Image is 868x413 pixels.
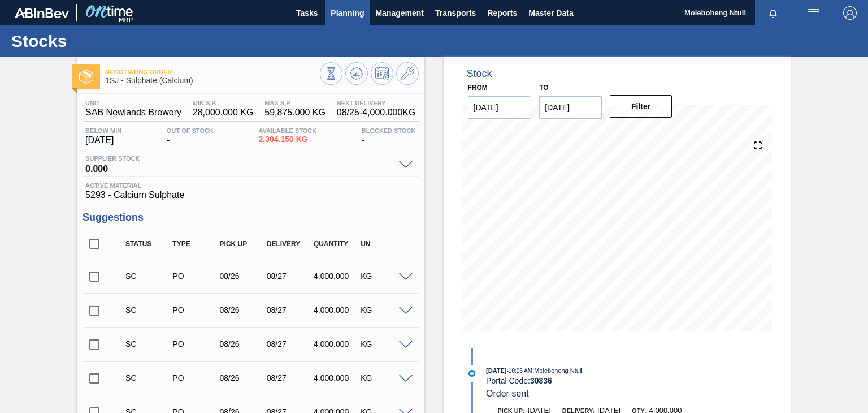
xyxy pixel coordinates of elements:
[539,96,602,119] input: mm/dd/yyyy
[345,62,368,85] button: Update Chart
[331,6,364,20] span: Planning
[468,370,475,377] img: atual
[311,272,362,281] div: 4,000.000
[358,373,409,382] div: KG
[217,339,268,349] div: 08/26/2025
[311,306,362,315] div: 4,000.000
[123,306,174,315] div: Suggestion Created
[264,373,315,382] div: 08/27/2025
[85,155,393,162] span: Supplier Stock
[85,190,415,200] span: 5293 - Calcium Sulphate
[123,240,174,248] div: Status
[311,373,362,382] div: 4,000.000
[487,6,517,20] span: Reports
[610,95,672,118] button: Filter
[359,127,419,145] div: -
[294,6,319,20] span: Tasks
[164,127,216,145] div: -
[170,373,221,382] div: Purchase order
[264,107,325,118] span: 59,875.000 KG
[193,100,254,106] span: MIN S.P.
[311,339,362,349] div: 4,000.000
[264,272,315,281] div: 08/27/2025
[170,306,221,315] div: Purchase order
[528,6,573,20] span: Master Data
[264,100,325,106] span: MAX S.P.
[217,373,268,382] div: 08/26/2025
[85,107,181,118] span: SAB Newlands Brewery
[85,162,393,173] span: 0.000
[371,62,393,85] button: Schedule Inventory
[435,6,476,20] span: Transports
[358,272,409,281] div: KG
[468,84,488,92] label: From
[264,240,315,248] div: Delivery
[83,212,418,223] h3: Suggestions
[85,182,415,189] span: Active Material
[358,240,409,248] div: UN
[264,339,315,349] div: 08/27/2025
[193,107,254,118] span: 28,000.000 KG
[217,272,268,281] div: 08/26/2025
[486,389,529,398] span: Order sent
[843,6,857,20] img: Logout
[258,127,316,134] span: Available Stock
[311,240,362,248] div: Quantity
[105,76,319,85] span: 1SJ - Sulphate (Calcium)
[807,6,821,20] img: userActions
[539,84,548,92] label: to
[167,127,214,134] span: Out Of Stock
[530,376,552,385] strong: 30836
[15,8,69,18] img: TNhmsLtSVTkK8tSr43FrP2fwEKptu5GPRR3wAAAABJRU5ErkJggg==
[486,367,506,374] span: [DATE]
[79,70,93,84] img: Ícone
[320,62,342,85] button: Stocks Overview
[85,100,181,106] span: Unit
[217,240,268,248] div: Pick up
[217,306,268,315] div: 08/26/2025
[468,96,531,119] input: mm/dd/yyyy
[123,339,174,349] div: Suggestion Created
[755,5,791,21] button: Notifications
[258,135,316,144] span: 2,304.150 KG
[375,6,424,20] span: Management
[170,240,221,248] div: Type
[337,100,416,106] span: Next Delivery
[362,127,416,134] span: Blocked Stock
[507,368,533,374] span: - 10:06 AM
[105,68,319,75] span: Negotiating Order
[467,68,492,80] div: Stock
[170,339,221,349] div: Purchase order
[11,35,212,48] h1: Stocks
[337,107,416,118] span: 08/25 - 4,000.000 KG
[358,339,409,349] div: KG
[85,127,121,134] span: Below Min
[123,272,174,281] div: Suggestion Created
[486,376,754,385] div: Portal Code:
[358,306,409,315] div: KG
[123,373,174,382] div: Suggestion Created
[532,367,583,374] span: : Moleboheng Ntuli
[264,306,315,315] div: 08/27/2025
[85,135,121,145] span: [DATE]
[170,272,221,281] div: Purchase order
[396,62,419,85] button: Go to Master Data / General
